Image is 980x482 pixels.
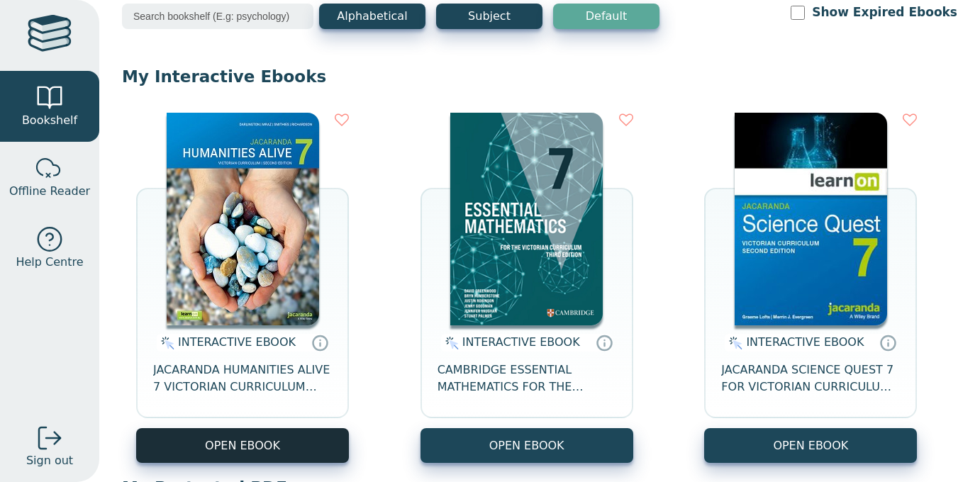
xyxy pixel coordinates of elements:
a: Interactive eBooks are accessed online via the publisher’s portal. They contain interactive resou... [879,334,896,351]
span: Sign out [26,452,73,469]
span: INTERACTIVE EBOOK [462,335,580,349]
img: interactive.svg [157,335,174,352]
span: CAMBRIDGE ESSENTIAL MATHEMATICS FOR THE VICTORIAN CURRICULUM YEAR 7 EBOOK 3E [438,361,616,396]
button: OPEN EBOOK [421,428,633,463]
button: OPEN EBOOK [136,428,349,463]
img: interactive.svg [441,335,459,352]
button: Default [553,4,659,29]
input: Search bookshelf (E.g: psychology) [122,4,313,29]
label: Show Expired Ebooks [812,4,957,21]
img: a4cdec38-c0cf-47c5-bca4-515c5eb7b3e9.png [450,113,603,325]
img: 329c5ec2-5188-ea11-a992-0272d098c78b.jpg [735,113,887,325]
span: Help Centre [16,254,83,271]
a: Interactive eBooks are accessed online via the publisher’s portal. They contain interactive resou... [596,334,613,351]
button: Alphabetical [319,4,425,29]
span: INTERACTIVE EBOOK [178,335,296,349]
img: 429ddfad-7b91-e911-a97e-0272d098c78b.jpg [167,113,319,325]
a: Interactive eBooks are accessed online via the publisher’s portal. They contain interactive resou... [311,334,328,351]
p: My Interactive Ebooks [122,66,957,87]
span: JACARANDA HUMANITIES ALIVE 7 VICTORIAN CURRICULUM LEARNON EBOOK 2E [153,361,332,396]
span: Offline Reader [9,183,90,200]
button: OPEN EBOOK [704,428,917,463]
span: Bookshelf [22,112,77,129]
span: JACARANDA SCIENCE QUEST 7 FOR VICTORIAN CURRICULUM LEARNON 2E EBOOK [721,361,900,396]
img: interactive.svg [725,335,742,352]
span: INTERACTIVE EBOOK [746,335,864,349]
button: Subject [436,4,542,29]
